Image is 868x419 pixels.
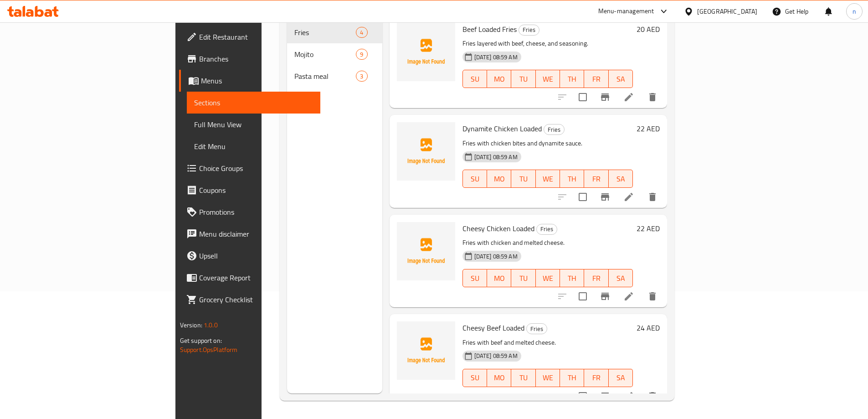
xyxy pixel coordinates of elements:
div: Pasta meal [294,71,356,82]
span: Grocery Checklist [199,294,313,305]
button: WE [536,70,560,88]
a: Edit Restaurant [179,26,320,48]
img: Cheesy Beef Loaded [397,321,455,380]
span: MO [491,172,508,186]
span: FR [588,272,605,285]
p: Fries with chicken and melted cheese. [462,237,633,248]
button: SA [609,269,633,287]
div: Pasta meal3 [287,65,382,87]
a: Edit menu item [623,92,634,103]
span: MO [491,371,508,384]
span: Menu disclaimer [199,228,313,239]
nav: Menu sections [287,18,382,91]
button: delete [642,86,663,108]
button: MO [487,369,511,387]
div: [GEOGRAPHIC_DATA] [697,6,757,16]
span: Mojito [294,49,356,60]
button: FR [584,269,608,287]
span: Select to update [573,88,592,107]
span: TH [564,72,580,86]
span: Cheesy Beef Loaded [462,321,524,335]
span: WE [539,72,556,86]
button: TH [560,369,584,387]
span: Edit Restaurant [199,31,313,42]
button: Branch-specific-item [594,285,616,307]
span: TH [564,371,580,384]
button: TH [560,269,584,287]
span: Choice Groups [199,163,313,174]
a: Promotions [179,201,320,223]
span: 1.0.0 [204,319,218,331]
button: FR [584,70,608,88]
span: SU [467,272,483,285]
button: FR [584,369,608,387]
button: Branch-specific-item [594,86,616,108]
span: FR [588,371,605,384]
span: Get support on: [180,335,222,347]
span: Upsell [199,250,313,261]
span: Fries [527,324,547,334]
span: TH [564,172,580,186]
a: Edit menu item [623,291,634,302]
div: Fries4 [287,21,382,43]
div: Fries [526,323,547,334]
button: SA [609,70,633,88]
span: Beef Loaded Fries [462,22,517,36]
a: Full Menu View [187,114,320,135]
button: TH [560,170,584,188]
div: Fries [294,27,356,38]
span: MO [491,72,508,86]
span: 4 [356,28,367,37]
div: Mojito9 [287,43,382,65]
span: Version: [180,319,202,331]
a: Edit menu item [623,391,634,402]
div: items [356,49,367,60]
button: delete [642,186,663,208]
span: WE [539,272,556,285]
div: Fries [519,25,539,36]
button: SU [462,170,487,188]
a: Grocery Checklist [179,289,320,310]
button: SA [609,369,633,387]
span: SA [612,72,629,86]
span: SA [612,371,629,384]
a: Coupons [179,179,320,201]
span: FR [588,172,605,186]
a: Branches [179,48,320,70]
button: SA [609,170,633,188]
img: Cheesy Chicken Loaded [397,222,455,280]
span: TU [515,272,532,285]
p: Fries with chicken bites and dynamite sauce. [462,138,633,149]
button: Branch-specific-item [594,385,616,407]
span: [DATE] 08:59 AM [471,352,521,360]
span: TU [515,72,532,86]
span: [DATE] 08:59 AM [471,153,521,161]
a: Choice Groups [179,157,320,179]
img: Dynamite Chicken Loaded [397,122,455,181]
button: TU [511,269,535,287]
span: SU [467,172,483,186]
div: Fries [536,224,557,235]
div: items [356,71,367,82]
span: Promotions [199,207,313,217]
div: Fries [544,124,565,135]
span: TU [515,172,532,186]
span: [DATE] 08:59 AM [471,252,521,261]
a: Sections [187,92,320,114]
span: SU [467,72,483,86]
div: Menu-management [598,6,654,17]
a: Upsell [179,245,320,267]
button: TH [560,70,584,88]
a: Edit menu item [623,191,634,202]
span: 9 [356,50,367,59]
button: MO [487,269,511,287]
span: Sections [194,97,313,108]
span: SU [467,371,483,384]
a: Coverage Report [179,267,320,289]
span: TH [564,272,580,285]
h6: 22 AED [637,222,660,235]
span: SA [612,172,629,186]
button: WE [536,170,560,188]
span: Menus [201,75,313,86]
